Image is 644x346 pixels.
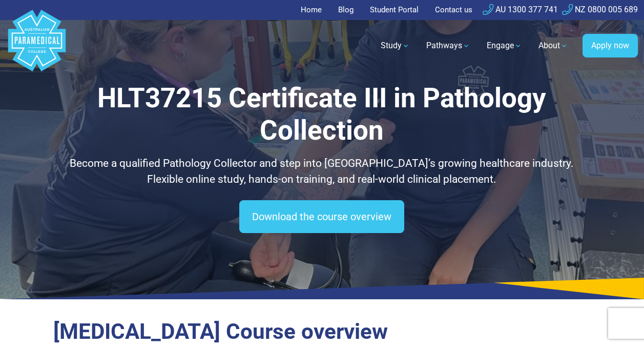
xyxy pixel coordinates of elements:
[483,5,558,14] a: AU 1300 377 741
[53,156,590,188] p: Become a qualified Pathology Collector and step into [GEOGRAPHIC_DATA]’s growing healthcare indus...
[420,31,476,60] a: Pathways
[562,5,638,14] a: NZ 0800 005 689
[481,31,528,60] a: Engage
[583,34,638,57] a: Apply now
[375,31,416,60] a: Study
[6,20,68,72] a: Australian Paramedical College
[53,319,590,345] h2: [MEDICAL_DATA] Course overview
[239,200,404,233] a: Download the course overview
[532,31,574,60] a: About
[53,82,590,147] h1: HLT37215 Certificate III in Pathology Collection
